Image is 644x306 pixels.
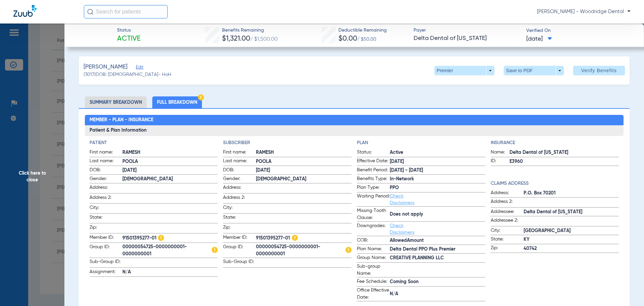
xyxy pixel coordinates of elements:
h4: Patient [90,139,218,146]
span: [DATE] - [DATE] [390,167,485,174]
span: [DATE] [256,167,352,174]
span: Sub-Group ID: [90,258,122,267]
span: [DATE] [390,158,485,165]
span: Sub-Group ID: [223,258,256,267]
span: Fee Schedule: [357,278,390,286]
span: Address: [223,184,256,193]
span: Verified On [526,27,633,34]
span: Address: [90,184,122,193]
span: Benefits Remaining [222,27,278,34]
img: Hazard [345,247,352,253]
span: Address 2: [491,198,524,207]
span: Plan Type: [357,184,390,192]
span: Edit [136,65,142,71]
span: $0.00 [338,35,357,42]
span: [DEMOGRAPHIC_DATA] [256,176,352,183]
span: Effective Date: [357,158,390,166]
img: Hazard [198,94,204,100]
span: State: [491,236,524,244]
span: Downgrades: [357,222,390,236]
span: Addressee: [491,208,524,216]
span: Addressee 2: [491,217,524,226]
span: Group ID: [223,244,256,258]
span: Missing Tooth Clause: [357,207,390,221]
span: Delta Dental of [US_STATE] [509,149,619,156]
span: 91501395277-01 [256,234,352,243]
input: Search for patients [84,5,168,18]
span: Zip: [491,245,524,253]
span: Benefits Type: [357,175,390,183]
span: Gender: [90,175,122,183]
span: N/A [122,269,218,276]
span: Assignment: [90,268,122,276]
span: DOB: [223,167,256,175]
span: Address: [491,189,524,198]
h4: Plan [357,139,485,146]
span: Delta Dental of [US_STATE] [414,34,521,43]
span: Benefit Period: [357,167,390,175]
span: Member ID: [223,234,256,243]
span: Group ID: [90,244,122,258]
span: Group Name: [357,254,390,262]
span: Zip: [223,224,256,233]
span: Payer [414,27,521,34]
span: City: [90,204,122,213]
img: Hazard [212,247,218,253]
button: Premier [434,66,494,75]
span: DOB: [90,167,122,175]
span: / $1,500.00 [250,37,278,42]
span: [PERSON_NAME] [84,63,127,71]
span: 00000054725-0000000001-0000000001 [256,244,352,258]
span: Last name: [223,158,256,166]
li: Summary Breakdown [85,96,147,108]
span: / $50.00 [357,37,376,42]
span: AllowedAmount [390,237,485,244]
span: $1,321.00 [222,35,250,42]
span: 91501395277-01 [122,234,218,243]
span: Active [117,34,141,44]
h4: Subscriber [223,139,352,146]
span: [GEOGRAPHIC_DATA] [524,227,619,234]
span: Address 2: [223,194,256,203]
span: Last name: [90,158,122,166]
span: Zip: [90,224,122,233]
img: Search Icon [87,9,93,15]
a: Check Disclaimers [390,194,414,205]
span: Active [390,149,485,156]
span: Gender: [223,175,256,183]
span: [PERSON_NAME] - Woodridge Dental [537,8,631,15]
h4: Claims Address [491,180,619,187]
span: State: [223,214,256,223]
span: Delta Dental of [US_STATE] [524,209,619,216]
span: Status [117,27,141,34]
span: [DATE] [526,35,552,43]
span: COB: [357,237,390,245]
img: Hazard [292,235,298,241]
span: Delta Dental PPO Plus Premier [390,246,485,253]
span: [DEMOGRAPHIC_DATA] [122,176,218,183]
button: Save to PDF [504,66,564,75]
span: State: [90,214,122,223]
span: RAMESH [122,149,218,156]
span: (3017) DOB: [DEMOGRAPHIC_DATA] - HoH [84,71,171,78]
span: Plan Name: [357,246,390,254]
span: City: [491,227,524,235]
span: In-Network [390,176,485,183]
span: CREATIVE PLANNING LLC [390,255,485,262]
img: Hazard [158,235,164,241]
span: POOLA [256,158,352,165]
span: Coming Soon [390,278,485,286]
span: Office Effective Date: [357,287,390,301]
span: P.O. Box 70201 [524,190,619,197]
span: [DATE] [122,167,218,174]
span: POOLA [122,158,218,165]
span: Name: [491,149,509,157]
h4: Insurance [491,139,619,146]
span: City: [223,204,256,213]
span: Deductible Remaining [338,27,387,34]
span: Does not apply [390,211,485,218]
